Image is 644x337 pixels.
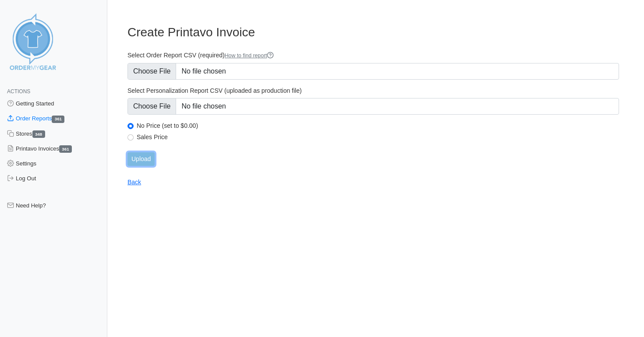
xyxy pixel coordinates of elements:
span: 348 [32,130,45,138]
label: No Price (set to $0.00) [137,122,619,130]
span: Actions [7,88,30,95]
span: 361 [59,145,72,153]
h3: Create Printavo Invoice [127,25,619,40]
input: Upload [127,152,155,166]
a: Back [127,179,141,186]
label: Select Order Report CSV (required) [127,51,619,60]
label: Sales Price [137,133,619,141]
span: 361 [52,116,64,123]
label: Select Personalization Report CSV (uploaded as production file) [127,87,619,95]
a: How to find report [225,53,274,59]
